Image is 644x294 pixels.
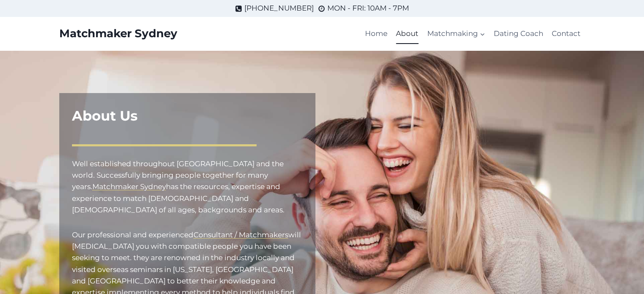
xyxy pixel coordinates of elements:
[59,27,177,40] a: Matchmaker Sydney
[489,24,547,44] a: Dating Coach
[72,158,303,216] p: has the resources, expertise and experience to match [DEMOGRAPHIC_DATA] and [DEMOGRAPHIC_DATA] of...
[361,24,585,44] nav: Primary
[72,106,303,126] h1: About Us
[361,24,392,44] a: Home
[423,24,489,44] a: Matchmaking
[193,231,288,239] a: Consultant / Matchmakers
[392,24,423,44] a: About
[244,3,314,14] span: [PHONE_NUMBER]
[427,28,485,39] span: Matchmaking
[235,3,314,14] a: [PHONE_NUMBER]
[327,3,409,14] span: MON - FRI: 10AM - 7PM
[92,182,166,191] a: Matchmaker Sydney
[72,159,284,191] mark: Well established throughout [GEOGRAPHIC_DATA] and the world. Successfully bringing people togethe...
[547,24,585,44] a: Contact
